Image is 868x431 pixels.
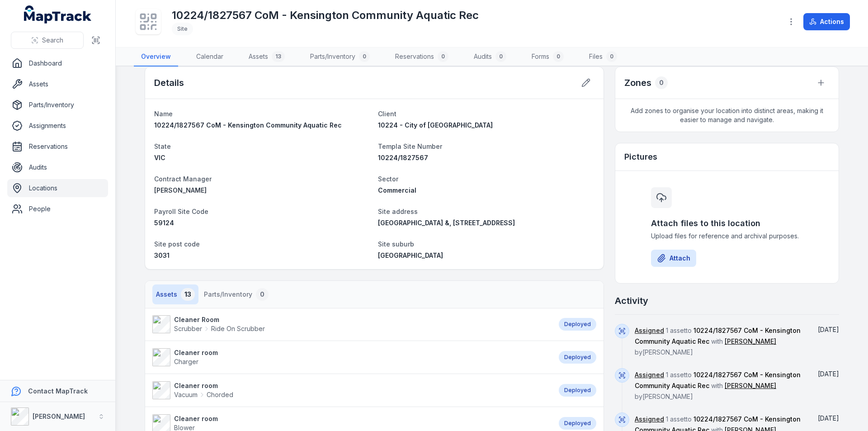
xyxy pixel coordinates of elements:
div: 0 [256,288,269,301]
a: Overview [134,47,178,66]
a: Reservations [7,137,108,156]
a: Assigned [635,326,664,335]
span: State [154,142,171,150]
strong: Cleaner room [174,381,233,390]
span: [GEOGRAPHIC_DATA] &, [STREET_ADDRESS] [378,219,515,227]
div: Deployed [559,351,596,364]
a: MapTrack [24,5,92,24]
h3: Attach files to this location [651,217,803,230]
span: 1 asset to with by [PERSON_NAME] [635,371,801,400]
div: Deployed [559,417,596,430]
a: Assigned [635,415,664,424]
span: [GEOGRAPHIC_DATA] [378,251,443,259]
span: Templa Site Number [378,142,442,150]
div: 0 [553,51,564,62]
span: [DATE] [818,414,839,422]
span: 10224/1827567 CoM - Kensington Community Aquatic Rec [635,371,801,389]
h1: 10224/1827567 CoM - Kensington Community Aquatic Rec [172,8,479,23]
span: Upload files for reference and archival purposes. [651,232,803,241]
a: Parts/Inventory [7,96,108,114]
span: Payroll Site Code [154,208,208,215]
span: 1 asset to with by [PERSON_NAME] [635,327,801,356]
a: [PERSON_NAME] [154,186,371,195]
time: 9/23/2025, 5:24:23 PM [818,414,839,422]
a: [PERSON_NAME] [725,337,776,346]
time: 9/23/2025, 5:49:30 PM [818,326,839,333]
span: Site address [378,208,418,215]
a: Assigned [635,370,664,379]
div: 0 [438,51,448,62]
span: VIC [154,154,165,161]
a: Files0 [582,47,624,66]
div: 0 [606,51,617,62]
span: [DATE] [818,370,839,378]
a: Dashboard [7,54,108,72]
div: 13 [181,288,195,301]
a: Calendar [189,47,231,66]
time: 9/23/2025, 5:35:23 PM [818,370,839,378]
h2: Zones [624,76,651,89]
span: Site suburb [378,240,414,248]
span: Client [378,110,396,118]
span: Vacuum [174,390,198,399]
a: Assignments [7,117,108,135]
strong: Cleaner room [174,414,218,423]
span: 10224/1827567 CoM - Kensington Community Aquatic Rec [635,327,801,345]
div: Site [172,23,193,35]
a: Locations [7,179,108,197]
a: Assets [7,75,108,93]
a: Reservations0 [388,47,456,66]
h2: Activity [615,294,648,307]
span: Charger [174,358,198,365]
a: Parts/Inventory0 [303,47,377,66]
div: 13 [272,51,285,62]
div: Deployed [559,384,596,397]
h3: Pictures [624,151,657,163]
a: Audits [7,158,108,176]
div: 0 [359,51,370,62]
a: Audits0 [467,47,514,66]
span: 10224/1827567 [378,154,428,161]
h2: Details [154,76,184,89]
a: Forms0 [524,47,571,66]
span: Chorded [207,390,233,399]
span: 59124 [154,219,174,227]
span: Commercial [378,186,416,194]
span: 10224/1827567 CoM - Kensington Community Aquatic Rec [154,121,342,129]
a: Cleaner roomCharger [152,348,550,366]
strong: Cleaner Room [174,315,265,324]
span: Name [154,110,173,118]
a: Cleaner roomVacuumChorded [152,381,550,399]
div: 0 [495,51,506,62]
strong: Contact MapTrack [28,387,88,395]
a: Cleaner RoomScrubberRide On Scrubber [152,315,550,333]
span: Scrubber [174,324,202,333]
span: Ride On Scrubber [211,324,265,333]
a: [PERSON_NAME] [725,381,776,390]
span: 3031 [154,251,170,259]
button: Actions [803,13,850,30]
span: [DATE] [818,326,839,333]
button: Assets13 [152,284,198,304]
button: Parts/Inventory0 [200,284,272,304]
span: Site post code [154,240,200,248]
div: Deployed [559,318,596,331]
a: People [7,200,108,218]
strong: [PERSON_NAME] [33,412,85,420]
span: 10224 - City of [GEOGRAPHIC_DATA] [378,121,493,129]
span: Contract Manager [154,175,212,183]
strong: Cleaner room [174,348,218,357]
a: Assets13 [241,47,292,66]
span: Sector [378,175,398,183]
div: 0 [655,76,668,89]
button: Attach [651,250,696,267]
span: Add zones to organise your location into distinct areas, making it easier to manage and navigate. [615,99,839,132]
button: Search [11,32,84,49]
span: Search [42,36,63,45]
